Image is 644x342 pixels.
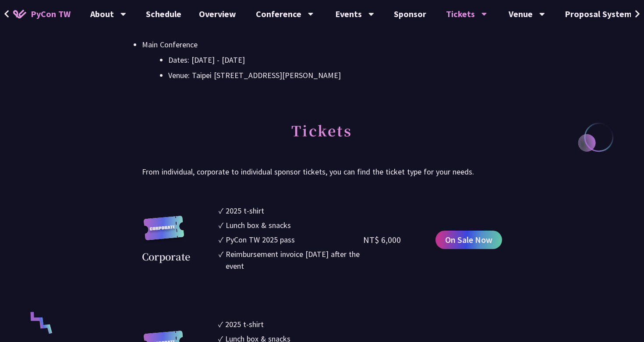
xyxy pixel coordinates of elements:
[219,205,363,217] li: ✓
[142,216,186,249] img: corporate.a587c14.svg
[13,10,26,18] img: Home icon of PyCon TW 2025
[31,7,71,21] span: PyCon TW
[363,233,401,246] div: NT$ 6,000
[218,318,362,330] li: ✓
[168,69,502,82] li: Venue: Taipei [STREET_ADDRESS][PERSON_NAME]
[219,248,363,272] li: ✓
[142,38,502,82] li: Main Conference
[225,318,264,330] div: 2025 t-shirt
[226,234,295,246] div: PyCon TW 2025 pass
[142,113,502,161] h2: Tickets
[435,231,502,249] a: On Sale Now
[4,3,79,25] a: PyCon TW
[226,219,291,231] div: Lunch box & snacks
[226,205,264,217] div: 2025 t-shirt
[445,233,492,246] span: On Sale Now
[142,249,190,264] div: Corporate
[142,165,502,178] p: From individual, corporate to individual sponsor tickets, you can find the ticket type for your n...
[219,234,363,246] li: ✓
[168,53,502,67] li: Dates: [DATE] - [DATE]
[226,248,363,272] div: Reimbursement invoice [DATE] after the event
[219,219,363,231] li: ✓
